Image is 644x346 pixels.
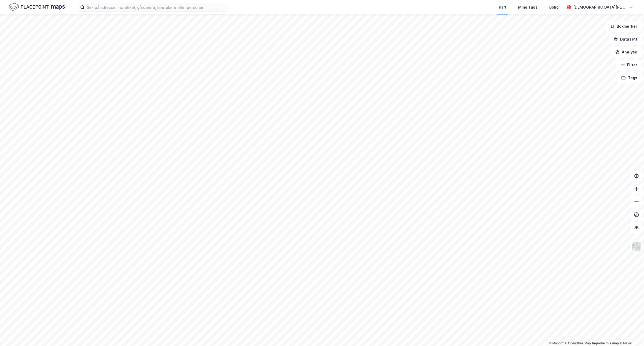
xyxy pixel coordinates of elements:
[573,4,627,10] div: [DEMOGRAPHIC_DATA][PERSON_NAME]
[616,60,642,70] button: Filter
[609,34,642,45] button: Datasett
[9,2,65,12] img: logo.f888ab2527a4732fd821a326f86c7f29.svg
[549,341,564,345] a: Mapbox
[549,4,559,10] div: Bolig
[499,4,506,10] div: Kart
[617,73,642,83] button: Tags
[617,320,644,346] div: Kontrollprogram for chat
[611,47,642,57] button: Analyse
[565,341,591,345] a: OpenStreetMap
[631,242,642,252] img: Z
[606,21,642,32] button: Bokmerker
[592,341,619,345] a: Improve this map
[85,3,228,11] input: Søk på adresse, matrikkel, gårdeiere, leietakere eller personer
[617,320,644,346] iframe: Chat Widget
[518,4,537,10] div: Mine Tags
